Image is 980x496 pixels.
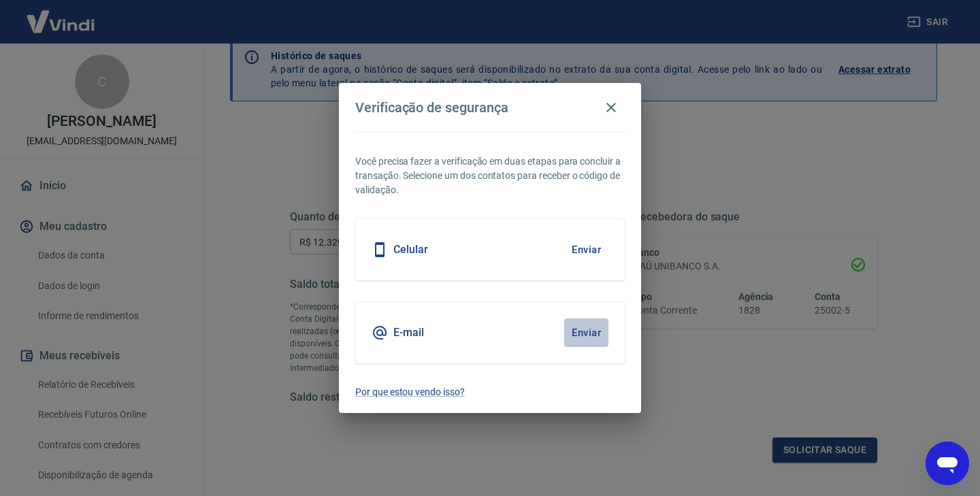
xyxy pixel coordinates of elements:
button: Enviar [564,235,608,264]
a: Por que estou vendo isso? [355,385,625,399]
p: Você precisa fazer a verificação em duas etapas para concluir a transação. Selecione um dos conta... [355,154,625,197]
h5: E-mail [393,326,424,340]
h5: Celular [393,243,428,257]
h4: Verificação de segurança [355,99,508,116]
button: Enviar [564,318,608,347]
iframe: Botão para abrir a janela de mensagens [926,442,969,485]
